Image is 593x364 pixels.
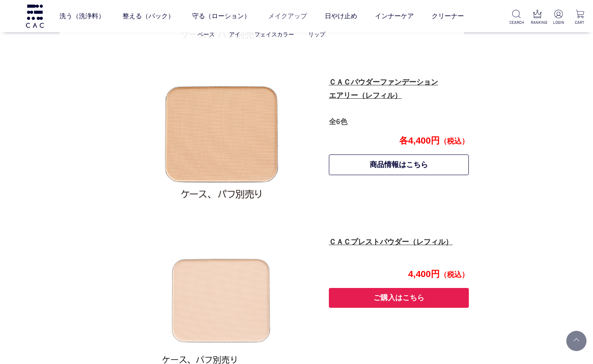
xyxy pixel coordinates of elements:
button: ご購入はこちら [329,288,469,308]
p: 各4,400円 [328,135,469,146]
a: 日やけ止め [325,5,357,28]
a: フェイスカラー [254,31,294,38]
a: 洗う（洗浄料） [59,5,105,28]
a: CART [573,10,587,25]
a: メイクアップ [268,5,307,28]
span: （税込） [440,271,469,279]
a: RANKING [531,10,544,25]
p: 4,400円 [328,269,469,280]
img: logo [25,4,45,28]
p: LOGIN [552,19,565,25]
a: 守る（ローション） [192,5,250,28]
a: ＣＡＣパウダーファンデーションエアリー（レフィル） [329,78,438,99]
p: RANKING [531,19,544,25]
a: 整える（パック） [123,5,174,28]
p: CART [573,19,587,25]
a: ＣＡＣプレストパウダー（レフィル） [329,238,453,246]
p: 全6色 [329,76,468,128]
a: インナーケア [375,5,414,28]
p: SEARCH [509,19,523,25]
a: SEARCH [509,10,523,25]
a: クリーナー [432,5,464,28]
a: アイ [229,31,240,38]
a: LOGIN [552,10,565,25]
a: リップ [308,31,325,38]
img: 060211.jpg [151,70,292,211]
span: （税込） [440,137,469,145]
a: ベース [198,31,215,38]
a: 商品情報はこちら [329,154,469,175]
